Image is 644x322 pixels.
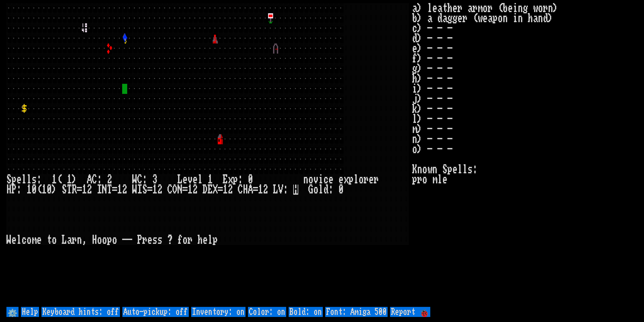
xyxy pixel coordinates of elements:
[178,235,183,245] div: f
[374,175,379,185] div: r
[102,235,107,245] div: o
[147,185,152,195] div: =
[238,175,243,185] div: :
[21,307,39,317] input: Help
[198,175,203,185] div: l
[122,185,127,195] div: 2
[142,235,147,245] div: r
[67,175,72,185] div: 1
[273,185,278,195] div: L
[323,185,328,195] div: d
[32,235,37,245] div: m
[193,175,198,185] div: e
[42,185,47,195] div: 1
[152,175,157,185] div: 3
[313,185,318,195] div: o
[354,175,359,185] div: l
[228,185,233,195] div: 2
[27,235,32,245] div: o
[6,185,11,195] div: H
[37,235,42,245] div: e
[112,235,117,245] div: o
[22,175,27,185] div: l
[208,175,213,185] div: 1
[142,185,147,195] div: S
[152,235,157,245] div: s
[62,235,67,245] div: L
[364,175,369,185] div: r
[263,185,268,195] div: 2
[107,185,112,195] div: T
[92,235,97,245] div: H
[178,175,183,185] div: L
[11,175,17,185] div: p
[37,185,42,195] div: (
[213,185,218,195] div: X
[318,175,323,185] div: i
[318,185,323,195] div: l
[339,175,344,185] div: e
[122,307,189,317] input: Auto-pickup: off
[47,185,52,195] div: 0
[253,185,258,195] div: =
[359,175,364,185] div: o
[137,235,142,245] div: P
[17,185,22,195] div: :
[97,175,102,185] div: :
[52,175,57,185] div: 1
[289,307,323,317] input: Bold: on
[82,185,87,195] div: 1
[243,185,248,195] div: H
[248,175,253,185] div: 0
[122,235,127,245] div: -
[52,185,57,195] div: )
[17,235,22,245] div: l
[412,3,638,306] stats: a) leather armor (being worn) b) a dagger (weapon in hand) c) - - - d) - - - e) - - - f) - - - g)...
[172,185,178,195] div: O
[72,185,77,195] div: R
[313,175,318,185] div: v
[203,185,208,195] div: D
[193,185,198,195] div: 2
[188,235,193,245] div: r
[369,175,374,185] div: e
[233,175,238,185] div: p
[82,235,87,245] div: ,
[167,235,172,245] div: ?
[344,175,349,185] div: x
[258,185,263,195] div: 1
[77,185,82,195] div: =
[278,185,283,195] div: V
[17,175,22,185] div: e
[107,235,112,245] div: p
[152,185,157,195] div: 1
[157,235,162,245] div: s
[62,185,67,195] div: S
[213,235,218,245] div: p
[92,175,97,185] div: C
[57,175,62,185] div: (
[208,185,213,195] div: E
[248,185,253,195] div: A
[339,185,344,195] div: 0
[191,307,246,317] input: Inventory: on
[132,185,137,195] div: W
[308,185,313,195] div: G
[188,175,193,185] div: v
[198,235,203,245] div: h
[293,185,298,195] mark: H
[67,235,72,245] div: a
[147,235,152,245] div: e
[328,175,333,185] div: e
[137,185,142,195] div: I
[87,185,92,195] div: 2
[218,185,223,195] div: =
[203,235,208,245] div: e
[157,185,162,195] div: 2
[323,175,328,185] div: c
[142,175,147,185] div: :
[349,175,354,185] div: p
[308,175,313,185] div: o
[303,175,308,185] div: n
[183,175,188,185] div: e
